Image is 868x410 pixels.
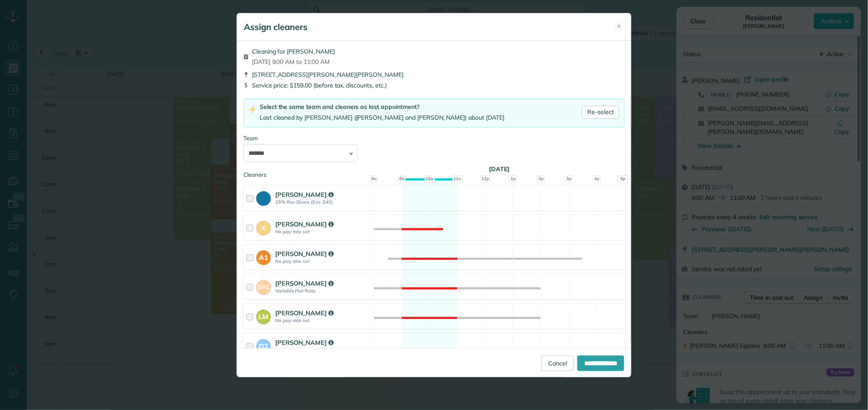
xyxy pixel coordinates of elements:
[256,250,271,262] strong: A1
[275,288,371,294] strong: Variable Flat Rate
[249,105,256,114] img: lightning-bolt-icon-94e5364df696ac2de96d3a42b8a9ff6ba979493684c50e6bbbcda72601fa0d29.png
[243,81,625,90] div: Service price: $159.00 (before tax, discounts, etc.)
[275,220,334,228] strong: [PERSON_NAME]
[252,47,335,56] span: Cleaning for [PERSON_NAME]
[256,339,271,351] strong: D2
[275,279,334,287] strong: [PERSON_NAME]
[275,309,334,317] strong: [PERSON_NAME]
[256,221,271,232] strong: X
[616,22,621,30] span: ✕
[275,317,371,323] strong: No pay rate set
[260,102,504,112] div: Select the same team and cleaners as last appointment?
[260,113,504,122] div: Last cleaned by [PERSON_NAME] ([PERSON_NAME] and [PERSON_NAME]) about [DATE]
[275,250,334,258] strong: [PERSON_NAME]
[541,356,574,371] a: Cancel
[275,199,371,205] strong: 25% Rev Share (Est: $40)
[582,106,619,119] a: Re-select
[275,229,371,235] strong: No pay rate set
[243,171,625,173] div: Cleaners
[243,134,625,142] div: Team
[275,347,371,353] strong: Variable Flat Rate
[243,70,625,79] div: [STREET_ADDRESS][PERSON_NAME][PERSON_NAME]
[256,280,271,292] strong: SH1
[275,258,371,264] strong: No pay rate set
[252,57,335,66] span: [DATE] 9:00 AM to 11:00 AM
[244,21,307,33] h5: Assign cleaners
[256,310,271,322] strong: LM
[275,190,334,199] strong: [PERSON_NAME]
[275,338,334,347] strong: [PERSON_NAME]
